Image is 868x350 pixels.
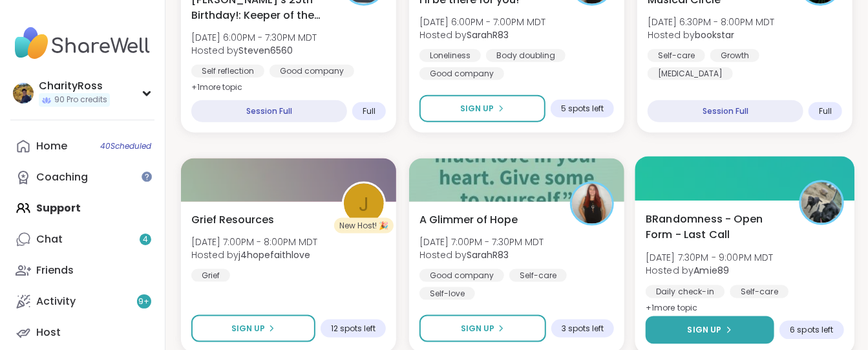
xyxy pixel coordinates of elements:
[139,296,150,307] span: 9 +
[191,44,317,57] span: Hosted by
[509,269,567,282] div: Self-care
[191,65,264,78] div: Self reflection
[238,44,293,57] b: Steven6560
[419,49,481,62] div: Loneliness
[191,100,347,122] div: Session Full
[10,255,154,286] a: Friends
[648,49,705,62] div: Self-care
[419,315,546,342] button: Sign Up
[10,162,154,193] a: Coaching
[10,286,154,317] a: Activity9+
[461,103,494,115] span: Sign Up
[710,49,759,62] div: Growth
[419,235,544,248] span: [DATE] 7:00PM - 7:30PM MDT
[486,49,566,62] div: Body doubling
[36,232,63,246] div: Chat
[36,170,88,184] div: Coaching
[238,248,310,261] b: j4hopefaithlove
[461,323,494,334] span: Sign Up
[688,324,722,336] span: Sign Up
[419,212,518,228] span: A Glimmer of Hope
[39,79,110,93] div: CharityRoss
[191,212,274,228] span: Grief Resources
[646,316,774,344] button: Sign Up
[191,31,317,44] span: [DATE] 6:00PM - 7:30PM MDT
[419,287,475,300] div: Self-love
[100,141,151,151] span: 40 Scheduled
[419,269,504,282] div: Good company
[10,317,154,348] a: Host
[419,67,504,80] div: Good company
[695,28,734,41] b: bookstar
[10,224,154,255] a: Chat4
[359,189,369,219] span: j
[334,218,394,234] div: New Host! 🎉
[790,325,833,335] span: 6 spots left
[191,248,317,261] span: Hosted by
[142,171,152,182] iframe: Spotlight
[646,285,725,298] div: Daily check-in
[572,184,612,224] img: SarahR83
[467,248,509,261] b: SarahR83
[648,100,803,122] div: Session Full
[419,16,545,28] span: [DATE] 6:00PM - 7:00PM MDT
[646,211,785,243] span: BRandomness - Open Form - Last Call
[331,323,376,334] span: 12 spots left
[191,269,230,282] div: Grief
[231,323,265,334] span: Sign Up
[562,323,604,334] span: 3 spots left
[801,182,842,223] img: Amie89
[36,263,74,278] div: Friends
[143,234,148,245] span: 4
[363,106,376,116] span: Full
[419,28,545,41] span: Hosted by
[10,131,154,162] a: Home40Scheduled
[730,285,789,298] div: Self-care
[54,94,107,105] span: 90 Pro credits
[467,28,509,41] b: SarahR83
[646,264,774,277] span: Hosted by
[646,251,774,264] span: [DATE] 7:30PM - 9:00PM MDT
[191,315,315,342] button: Sign Up
[36,294,76,309] div: Activity
[561,104,604,114] span: 5 spots left
[270,65,354,78] div: Good company
[419,95,545,122] button: Sign Up
[693,264,729,277] b: Amie89
[819,106,832,116] span: Full
[648,16,774,28] span: [DATE] 6:30PM - 8:00PM MDT
[648,67,733,80] div: [MEDICAL_DATA]
[13,83,34,104] img: CharityRoss
[191,235,317,248] span: [DATE] 7:00PM - 8:00PM MDT
[36,139,67,153] div: Home
[10,21,154,66] img: ShareWell Nav Logo
[36,325,61,340] div: Host
[419,248,544,261] span: Hosted by
[648,28,774,41] span: Hosted by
